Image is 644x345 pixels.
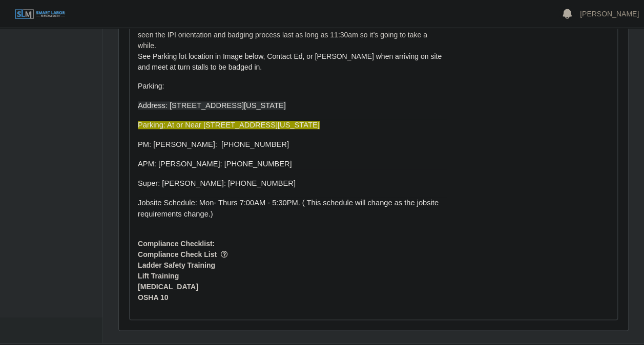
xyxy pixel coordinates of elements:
span: OSHA 10 [138,292,447,303]
span: Parking: At or Near [STREET_ADDRESS][US_STATE] [138,121,320,129]
span: Lift Training [138,271,447,282]
span: Super: [PERSON_NAME]: [PHONE_NUMBER] [138,179,296,187]
span: Parking: [138,82,164,90]
span: Compliance Check List [138,249,447,260]
span: APM: [PERSON_NAME]: [PHONE_NUMBER] [138,160,292,168]
span: See Parking lot location in Image below, Contact Ed, or [PERSON_NAME] when arriving on site and m... [138,52,442,71]
span: Jobsite Schedule: Mon- Thurs 7:00AM - 5:30PM. ( This schedule will change as the jobsite requirem... [138,199,439,218]
b: Compliance Checklist: [138,240,215,248]
img: SLM Logo [14,9,66,20]
a: [PERSON_NAME] [580,9,639,19]
span: PM: [PERSON_NAME]: [PHONE_NUMBER] [138,140,289,148]
span: [MEDICAL_DATA] [138,282,447,292]
span: Ladder Safety Training [138,260,447,271]
span: Address: [STREET_ADDRESS][US_STATE] [138,101,286,110]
